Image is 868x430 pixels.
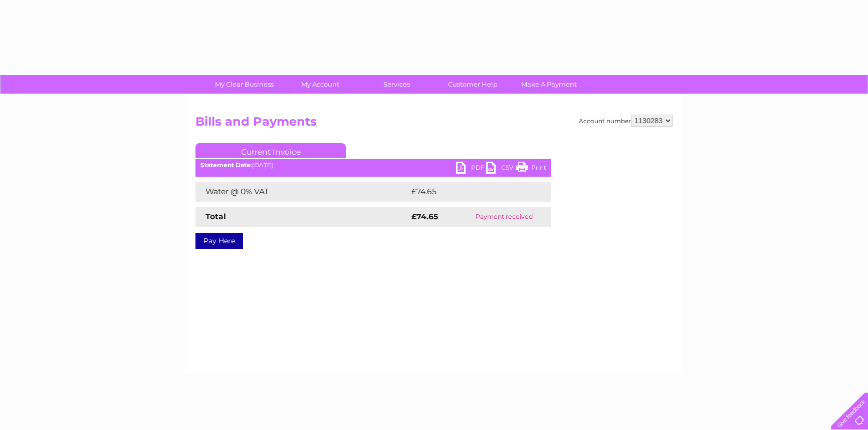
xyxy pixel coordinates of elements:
[579,115,673,127] div: Account number
[411,212,438,221] strong: £74.65
[486,162,516,176] a: CSV
[409,182,531,202] td: £74.65
[195,115,673,134] h2: Bills and Payments
[195,233,243,249] a: Pay Here
[205,212,226,221] strong: Total
[200,161,252,169] b: Statement Date:
[203,75,286,94] a: My Clear Business
[457,207,551,227] td: Payment received
[195,182,409,202] td: Water @ 0% VAT
[431,75,514,94] a: Customer Help
[456,162,486,176] a: PDF
[279,75,362,94] a: My Account
[508,75,590,94] a: Make A Payment
[355,75,438,94] a: Services
[516,162,546,176] a: Print
[195,143,346,158] a: Current Invoice
[195,162,551,169] div: [DATE]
